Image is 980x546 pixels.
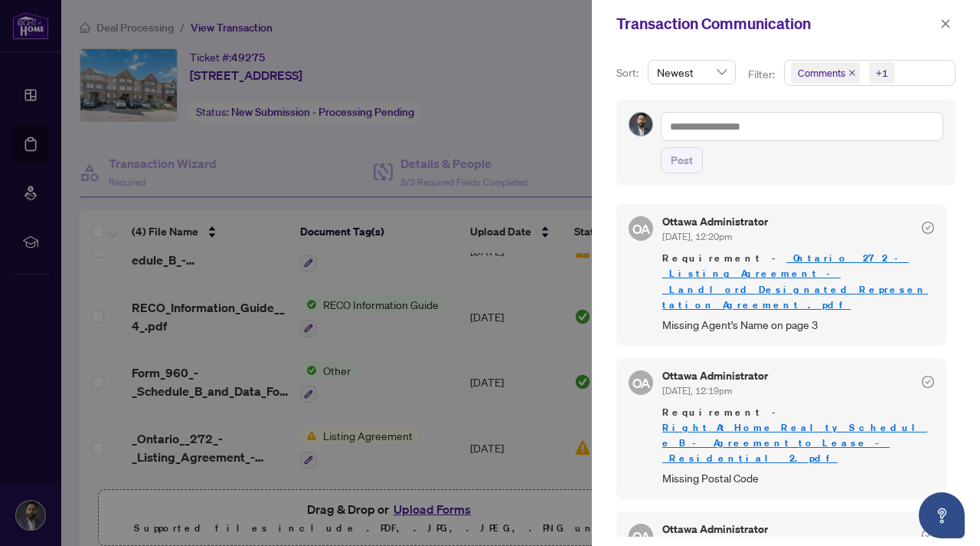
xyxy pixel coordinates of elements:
span: Missing Postal Code [662,469,934,487]
h5: Ottawa Administrator [662,216,768,227]
span: OA [632,219,650,239]
span: Comments [791,62,860,84]
span: check-circle [922,529,934,541]
span: Newest [657,61,727,84]
div: +1 [876,65,888,81]
h5: Ottawa Administrator [662,370,768,381]
span: check-circle [922,376,934,388]
span: close [940,18,951,29]
span: check-circle [922,222,934,234]
button: Post [661,147,703,173]
span: Requirement - [662,405,934,466]
span: Missing Agent's Name on page 3 [662,316,934,334]
span: [DATE], 12:19pm [662,385,732,396]
p: Sort: [616,64,642,81]
p: Filter: [748,66,777,83]
span: OA [632,372,650,393]
a: _Ontario__272_-_Listing_Agreement_-_Landlord_Designated_Representation_Agreement_.pdf [662,252,928,311]
span: close [848,69,856,77]
span: [DATE], 12:20pm [662,231,732,242]
h5: Ottawa Administrator [662,524,768,534]
button: Open asap [919,492,965,538]
span: Comments [798,65,845,81]
a: Right_At_Home_Realty_Schedule_B_-_Agreement_to_Lease_-_Residential 2.pdf [662,421,927,465]
span: Requirement - [662,251,934,312]
div: Transaction Communication [616,12,936,35]
img: Profile Icon [629,113,652,136]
